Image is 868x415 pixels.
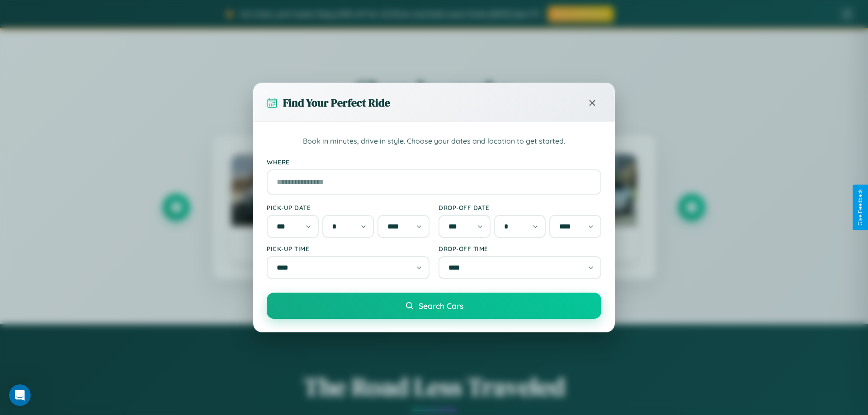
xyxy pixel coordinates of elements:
label: Pick-up Date [267,204,429,211]
h3: Find Your Perfect Ride [283,95,390,110]
button: Search Cars [267,293,601,319]
label: Where [267,158,601,166]
span: Search Cars [419,301,463,311]
label: Drop-off Time [439,245,601,252]
label: Pick-up Time [267,245,429,252]
p: Book in minutes, drive in style. Choose your dates and location to get started. [267,135,601,147]
label: Drop-off Date [439,204,601,211]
